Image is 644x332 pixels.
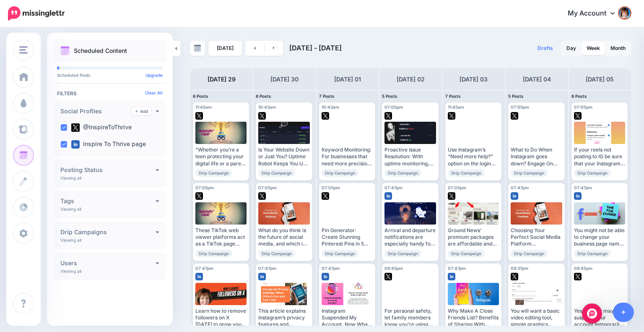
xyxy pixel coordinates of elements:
[71,140,146,149] label: Inspire To Thrive page
[448,192,455,200] img: twitter-square.png
[60,46,70,55] img: calendar.png
[561,42,581,55] a: Day
[605,42,631,55] a: Month
[582,42,605,55] a: Week
[258,273,266,280] img: linkedin-square.png
[448,146,499,167] div: Use Instagram’s “Need more help?” option on the login screen. Read more 👉 [URL]
[532,41,558,56] a: Drafts
[511,266,528,271] span: 08:37pm
[384,105,403,110] span: 07:05pm
[60,167,156,173] h4: Posting Status
[258,112,266,120] img: twitter-square.png
[57,73,163,77] p: Scheduled Posts
[448,112,455,120] img: twitter-square.png
[60,207,81,212] p: Viewing all
[574,185,592,190] span: 07:47pm
[19,46,28,54] img: menu.png
[193,94,208,99] span: 6 Posts
[74,48,127,54] p: Scheduled Content
[60,229,156,235] h4: Drip Campaigns
[574,112,582,120] img: twitter-square.png
[574,146,625,167] div: If your reels not posting to IG be sure that your Instagram app is up to date. Read more 👉 [URL]
[574,105,592,110] span: 07:05pm
[574,169,611,177] span: Drip Campaign
[586,74,614,84] h4: [DATE] 05
[322,266,340,271] span: 07:47pm
[448,185,466,190] span: 07:05pm
[289,44,342,52] span: [DATE] - [DATE]
[60,108,132,114] h4: Social Profiles
[384,308,436,328] div: For personal safety, let family members know you're using such tools to ensure transparency. Read...
[195,169,232,177] span: Drip Campaign
[322,308,373,328] div: Instagram Suspended My Account, Now What? What To Do If Instagram Suspends Your Account: Read mor...
[322,112,329,120] img: twitter-square.png
[523,74,551,84] h4: [DATE] 04
[448,169,485,177] span: Drip Campaign
[382,94,397,99] span: 5 Posts
[258,192,266,200] img: twitter-square.png
[8,6,65,21] img: Missinglettr
[194,44,201,52] img: calendar-grey-darker.png
[559,3,631,24] a: My Account
[60,269,81,274] p: Viewing all
[319,94,335,99] span: 7 Posts
[195,273,203,280] img: linkedin-square.png
[384,185,402,190] span: 07:47pm
[571,94,587,99] span: 6 Posts
[384,273,392,280] img: twitter-square.png
[195,266,213,271] span: 07:47pm
[508,94,524,99] span: 5 Posts
[258,250,295,257] span: Drip Campaign
[384,250,421,257] span: Drip Campaign
[145,73,163,78] a: Upgrade
[384,192,392,200] img: linkedin-square.png
[258,146,309,167] div: Is Your Website Down or Just You? Uptime Robot Keeps You Up: [URL]
[574,250,611,257] span: Drip Campaign
[511,105,529,110] span: 07:05pm
[145,90,163,95] a: Clear All
[132,107,151,115] a: Add
[322,227,373,248] div: Pin Generator: Create Stunning Pinterest Pins in 5 Minutes! ▸ [URL]
[195,185,214,190] span: 07:05pm
[258,227,309,248] div: What do you think is the future of social media, and which is your favorite platform? Read more 👉...
[448,308,499,328] div: Why Make A Close Friends List? Benefits of Sharing With Close Friends Only on Instagram Read the ...
[448,250,485,257] span: Drip Campaign
[384,227,436,248] div: Arrival and departure notifications are especially handy for parents tracking their child’s commu...
[258,308,309,328] div: This article explains Instagram’s privacy features and everything you need to know to manage your...
[574,192,582,200] img: linkedin-square.png
[511,185,529,190] span: 07:47pm
[322,169,358,177] span: Drip Campaign
[256,94,271,99] span: 6 Posts
[384,169,421,177] span: Drip Campaign
[384,146,436,167] div: Proactive Issue Resolution: With uptime monitoring, you’re instantly alerted whenever your site g...
[448,227,499,248] div: Ground News' premium packages are affordable and valuable for readers, bloggers, marketers, and j...
[511,192,518,200] img: linkedin-square.png
[511,250,548,257] span: Drip Campaign
[574,227,625,248] div: You might not be able to change your business page name for several reasons on Facebook Read more...
[57,90,163,97] h4: Filters
[322,192,329,200] img: twitter-square.png
[322,185,340,190] span: 07:05pm
[195,105,212,110] span: 11:45am
[511,308,562,328] div: You will want a basic video editing tool, simple graphics tools, and safe music sources. Read mor...
[258,266,276,271] span: 07:47pm
[511,146,562,167] div: What to Do When Instagram goes down? Engage On Other Platforms Read more 👉 [URL]
[538,46,553,51] span: Drafts
[448,273,455,280] img: linkedin-square.png
[258,169,295,177] span: Drip Campaign
[460,74,488,84] h4: [DATE] 03
[71,140,80,149] img: linkedin-square.png
[334,74,361,84] h4: [DATE] 01
[448,105,464,110] span: 11:45am
[445,94,461,99] span: 7 Posts
[258,185,277,190] span: 07:05pm
[60,198,156,204] h4: Tags
[574,308,625,328] div: Yes, Twitter may suspend your account temporarily or permanent if you continually ignore that con...
[195,227,247,248] div: These TikTok web viewer platforms act as a TikTok page viewer, letting you easily browse content....
[397,74,425,84] h4: [DATE] 02
[195,146,247,167] div: "Whether you’re a teen protecting your digital life or a parent guiding your child online, or an ...
[60,238,81,243] p: Viewing all
[511,169,548,177] span: Drip Campaign
[582,303,602,324] div: Open Intercom Messenger
[574,266,592,271] span: 08:45pm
